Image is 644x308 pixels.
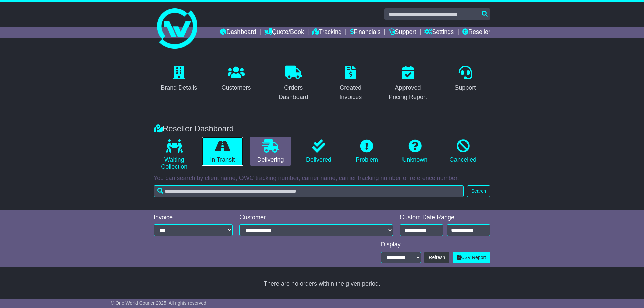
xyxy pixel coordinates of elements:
div: Approved Pricing Report [387,83,429,102]
div: Customers [221,83,251,93]
div: Custom Date Range [400,214,490,221]
a: Support [450,63,480,95]
button: Search [467,185,490,197]
span: © One World Courier 2025. All rights reserved. [111,300,208,306]
div: Invoice [154,214,233,221]
a: Created Invoices [325,63,376,104]
a: Settings [424,27,454,38]
div: Reseller Dashboard [150,124,494,134]
a: Reseller [462,27,490,38]
a: Orders Dashboard [268,63,319,104]
button: Refresh [424,252,449,263]
a: Approved Pricing Report [383,63,433,104]
a: Problem [346,137,387,166]
div: Customer [239,214,393,221]
div: There are no orders within the given period. [154,280,490,288]
p: You can search by client name, OWC tracking number, carrier name, carrier tracking number or refe... [154,175,490,182]
a: Delivered [298,137,339,166]
div: Display [381,241,490,248]
a: In Transit [202,137,243,166]
div: Created Invoices [330,83,372,102]
a: Customers [217,63,255,95]
a: Unknown [394,137,435,166]
a: Cancelled [442,137,484,166]
div: Support [454,83,476,93]
a: CSV Report [453,252,490,263]
a: Financials [350,27,381,38]
div: Brand Details [161,83,197,93]
a: Waiting Collection [154,137,195,173]
a: Dashboard [220,27,256,38]
a: Delivering [250,137,291,166]
a: Tracking [312,27,342,38]
div: Orders Dashboard [272,83,314,102]
a: Brand Details [156,63,201,95]
a: Quote/Book [264,27,304,38]
a: Support [389,27,416,38]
